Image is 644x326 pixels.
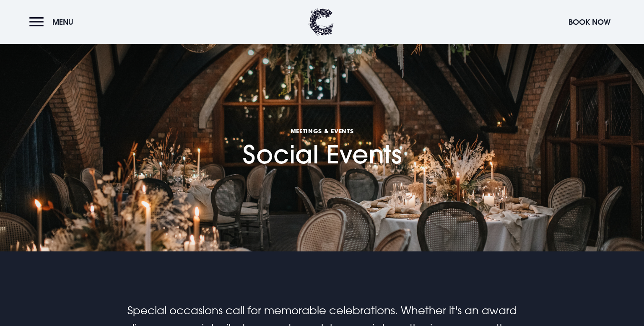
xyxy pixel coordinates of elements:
button: Menu [29,13,78,31]
h1: Social Events [243,86,402,169]
button: Book Now [564,13,615,31]
span: Meetings & Events [243,127,402,135]
img: Clandeboye Lodge [309,8,334,36]
span: Menu [52,17,73,27]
